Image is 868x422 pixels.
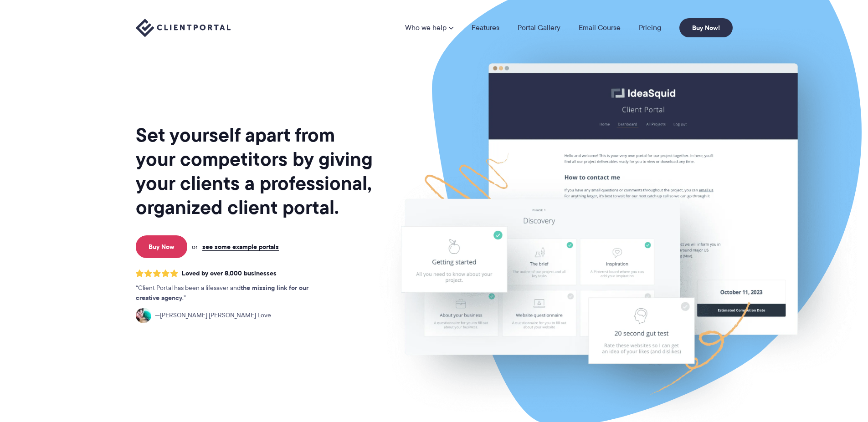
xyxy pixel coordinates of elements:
strong: the missing link for our creative agency [136,283,308,303]
a: Pricing [639,24,661,31]
a: Buy Now! [679,18,733,37]
a: Features [472,24,499,31]
a: Buy Now [136,235,187,258]
a: Who we help [405,24,453,31]
span: or [192,243,198,251]
a: see some example portals [202,243,279,251]
a: Email Course [579,24,621,31]
span: [PERSON_NAME] [PERSON_NAME] Love [155,310,271,320]
p: Client Portal has been a lifesaver and . [136,283,327,303]
h1: Set yourself apart from your competitors by giving your clients a professional, organized client ... [136,123,375,219]
a: Portal Gallery [518,24,560,31]
span: Loved by over 8,000 businesses [182,269,277,277]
